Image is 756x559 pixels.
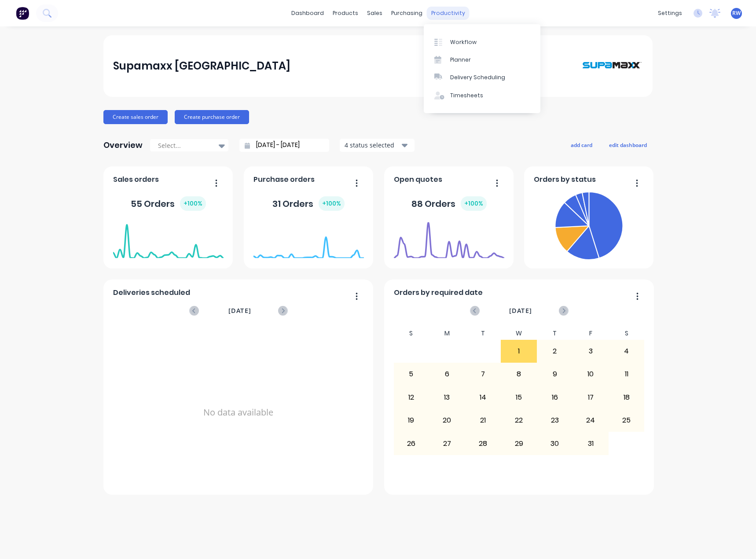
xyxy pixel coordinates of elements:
button: Create purchase order [175,110,249,124]
button: add card [565,139,598,151]
span: Orders by status [534,174,596,185]
div: 21 [466,409,501,431]
div: 15 [501,386,536,408]
img: Supamaxx Australia [581,44,643,88]
div: 17 [573,386,608,408]
div: 88 Orders [411,196,487,211]
div: + 100 % [461,196,487,211]
div: 4 [609,340,644,362]
div: 13 [429,386,465,408]
div: S [609,327,645,340]
div: + 100 % [180,196,206,211]
div: Overview [103,136,143,154]
div: 10 [573,363,608,385]
div: productivity [427,7,470,20]
div: 18 [609,386,644,408]
div: W [501,327,537,340]
span: Purchase orders [253,174,315,185]
a: Delivery Scheduling [424,69,540,86]
a: Timesheets [424,87,540,104]
div: Planner [450,56,471,64]
div: 1 [501,340,536,362]
div: 5 [394,363,429,385]
div: M [429,327,465,340]
div: 31 [573,432,608,454]
span: RW [732,9,741,17]
div: Supamaxx [GEOGRAPHIC_DATA] [113,57,290,75]
div: 6 [429,363,465,385]
div: 2 [537,340,573,362]
div: 14 [466,386,501,408]
img: Factory [16,7,29,20]
div: No data available [113,327,364,498]
div: 4 status selected [345,140,400,150]
button: edit dashboard [603,139,653,151]
div: 19 [394,409,429,431]
div: 3 [573,340,608,362]
div: 25 [609,409,644,431]
a: dashboard [287,7,328,20]
div: Timesheets [450,92,483,99]
div: 20 [429,409,465,431]
button: Create sales order [103,110,168,124]
div: 9 [537,363,573,385]
div: + 100 % [319,196,345,211]
span: Sales orders [113,174,159,185]
div: 28 [466,432,501,454]
span: [DATE] [509,306,532,316]
div: 31 Orders [272,196,345,211]
div: 29 [501,432,536,454]
div: products [328,7,363,20]
div: 23 [537,409,573,431]
div: 55 Orders [131,196,206,211]
div: 24 [573,409,608,431]
div: 12 [394,386,429,408]
span: [DATE] [228,306,251,316]
div: 22 [501,409,536,431]
div: S [393,327,429,340]
div: T [465,327,501,340]
div: 27 [429,432,465,454]
div: 11 [609,363,644,385]
div: 30 [537,432,573,454]
div: T [537,327,573,340]
span: Orders by required date [394,287,483,298]
div: 26 [394,432,429,454]
button: 4 status selected [340,139,415,152]
div: settings [653,7,686,20]
a: Planner [424,51,540,69]
div: 7 [466,363,501,385]
div: 16 [537,386,573,408]
div: 8 [501,363,536,385]
div: sales [363,7,387,20]
div: purchasing [387,7,427,20]
span: Open quotes [394,174,442,185]
div: Workflow [450,38,477,46]
a: Workflow [424,33,540,51]
div: F [573,327,609,340]
div: Delivery Scheduling [450,74,505,81]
